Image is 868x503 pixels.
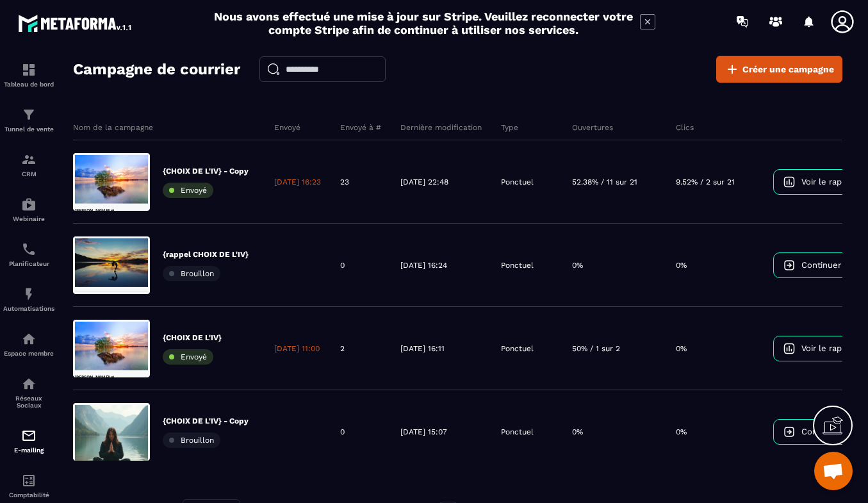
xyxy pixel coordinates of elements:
img: icon [783,426,795,438]
p: Automatisations [3,305,54,312]
a: social-networksocial-networkRéseaux Sociaux [3,367,54,418]
p: [DATE] 16:23 [274,177,321,187]
p: {CHOIX DE L'IV} - Copy [163,166,249,176]
p: Planificateur [3,260,54,267]
span: Créer une campagne [742,63,834,76]
p: [DATE] 16:11 [400,343,445,354]
a: Voir le rapport [774,336,868,361]
div: divider [6,181,250,183]
span: Continuer [801,260,841,270]
p: 23 [340,177,349,187]
p: Envoyé [274,122,300,133]
span: [PERSON_NAME](e) professionnel(le) d'expériences bien-être d'exception ! [6,181,226,240]
p: 0% [676,427,687,437]
p: 0% [572,427,583,437]
img: formation [21,62,37,78]
p: [DATE] 22:48 [400,177,448,187]
img: formation [21,107,37,122]
p: Tunnel de vente [3,126,54,133]
p: Ouvertures [572,122,613,133]
img: accountant [21,473,37,488]
p: Ponctuel [501,260,534,270]
p: {CHOIX DE L'IV} [163,333,222,343]
img: automations [21,286,37,302]
img: scheduler [21,242,37,257]
span: Continuer [801,427,841,436]
p: Type [501,122,518,133]
a: Continuer [774,420,868,444]
img: automations [21,197,37,212]
a: schedulerschedulerPlanificateur [3,232,54,277]
a: automationsautomationsAutomatisations [3,277,54,322]
p: {rappel CHOIX DE L'IV} [163,249,249,260]
img: automations [21,331,37,347]
p: 9.52% / 2 sur 21 [676,177,735,187]
p: 50% / 1 sur 2 [572,343,620,354]
img: formation [21,152,37,167]
p: 0% [572,260,583,270]
a: Créer une campagne [716,56,842,83]
span: Brouillon [181,269,214,278]
span: Envoyé [181,352,207,361]
span: Brouillon [181,436,214,445]
p: 52.38% / 11 sur 21 [572,177,637,187]
a: Continuer [774,253,868,277]
span: Voir le rapport [801,177,858,186]
h2: Nous avons effectué une mise à jour sur Stripe. Veuillez reconnecter votre compte Stripe afin de ... [213,10,634,37]
a: automationsautomationsWebinaire [3,187,54,232]
p: Ponctuel [501,427,534,437]
span: Voir le rapport [801,343,858,353]
a: automationsautomationsEspace membre [3,322,54,367]
a: Ouvrir le chat [814,452,853,490]
p: Clics [676,122,694,133]
p: Webinaire [3,215,54,222]
h2: Campagne de courrier [73,56,240,82]
p: Envoyé à # [340,122,381,133]
p: 0% [676,260,687,270]
img: icon [783,260,795,271]
img: logo [18,12,133,35]
p: CRM [3,170,54,177]
p: 0% [676,343,687,354]
img: social-network [21,376,37,392]
img: icon [783,343,795,354]
span: Envoyé [181,186,207,195]
p: E-mailing [3,447,54,454]
p: Nom de la campagne [73,122,153,133]
p: Ponctuel [501,177,534,187]
a: formationformationTableau de bord [3,53,54,97]
a: emailemailE-mailing [3,418,54,463]
p: Ponctuel [501,343,534,354]
p: Tableau de bord [3,81,54,88]
a: Voir le rapport [774,170,868,194]
p: Comptabilité [3,491,54,499]
p: 2 [340,343,345,354]
p: Espace membre [3,350,54,357]
p: [DATE] 15:07 [400,427,447,437]
p: Réseaux Sociaux [3,395,54,409]
a: formationformationTunnel de vente [3,97,54,142]
p: {CHOIX DE L'IV} - Copy [163,416,249,426]
img: icon [783,176,795,188]
p: [DATE] 16:24 [400,260,447,270]
p: 0 [340,260,345,270]
p: 0 [340,427,345,437]
p: [DATE] 11:00 [274,343,320,354]
img: email [21,428,37,443]
a: formationformationCRM [3,142,54,187]
p: Dernière modification [400,122,482,133]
